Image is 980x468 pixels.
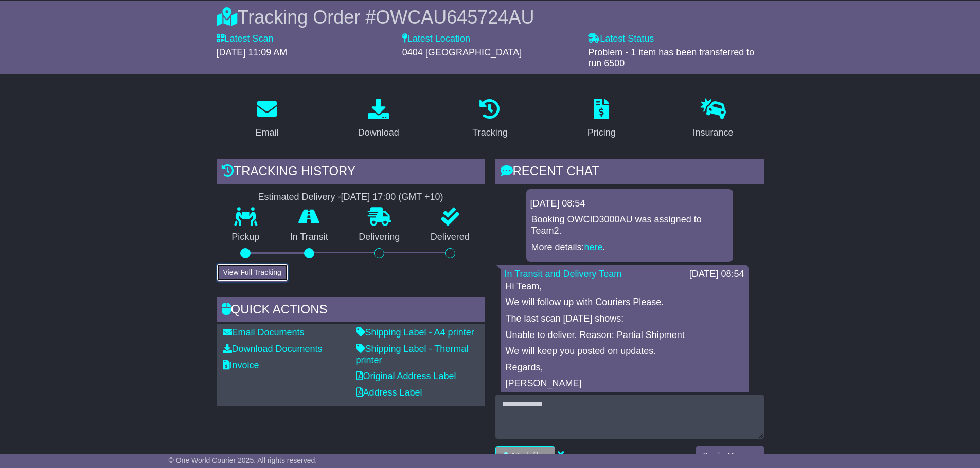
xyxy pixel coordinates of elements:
div: [DATE] 08:54 [530,198,729,210]
a: Shipping Label - Thermal printer [356,344,469,365]
div: Tracking [472,126,507,140]
a: Email [248,95,285,143]
a: Pricing [581,95,622,143]
div: [DATE] 08:54 [689,269,744,280]
p: Delivering [344,232,416,243]
a: Address Label [356,387,422,398]
p: Delivered [415,232,485,243]
label: Latest Location [402,33,470,45]
div: Pricing [587,126,616,140]
a: Tracking [466,95,514,143]
span: Problem - 1 item has been transferred to run 6500 [588,47,754,69]
a: Insurance [686,95,740,143]
p: More details: . [531,242,728,253]
div: RECENT CHAT [495,159,764,186]
span: [DATE] 11:09 AM [217,47,288,58]
a: here [584,242,603,252]
div: Insurance [693,126,734,140]
p: We will follow up with Couriers Please. [506,297,743,308]
label: Latest Status [588,33,654,45]
span: 0404 [GEOGRAPHIC_DATA] [402,47,522,58]
span: OWCAU645724AU [376,7,534,28]
a: Invoice [223,360,259,370]
p: Unable to deliver. Reason: Partial Shipment [506,330,743,341]
a: Download [351,95,406,143]
p: Booking OWCID3000AU was assigned to Team2. [531,214,728,236]
div: Estimated Delivery - [217,192,485,203]
a: Download Documents [223,344,323,354]
p: [PERSON_NAME] [506,378,743,389]
label: Latest Scan [217,33,274,45]
p: Pickup [217,232,275,243]
p: Hi Team, [506,281,743,292]
span: © One World Courier 2025. All rights reserved. [169,456,317,464]
a: Email Documents [223,327,305,338]
button: View Full Tracking [217,264,288,282]
p: Regards, [506,362,743,373]
a: Shipping Label - A4 printer [356,327,474,338]
p: We will keep you posted on updates. [506,346,743,357]
a: Original Address Label [356,371,456,381]
div: Download [358,126,399,140]
p: The last scan [DATE] shows: [506,313,743,325]
div: Quick Actions [217,297,485,325]
p: In Transit [275,232,344,243]
div: [DATE] 17:00 (GMT +10) [341,192,443,203]
div: Tracking Order # [217,6,764,28]
div: Tracking history [217,159,485,186]
button: Send a Message [696,446,763,464]
a: In Transit and Delivery Team [505,269,622,279]
div: Email [255,126,278,140]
